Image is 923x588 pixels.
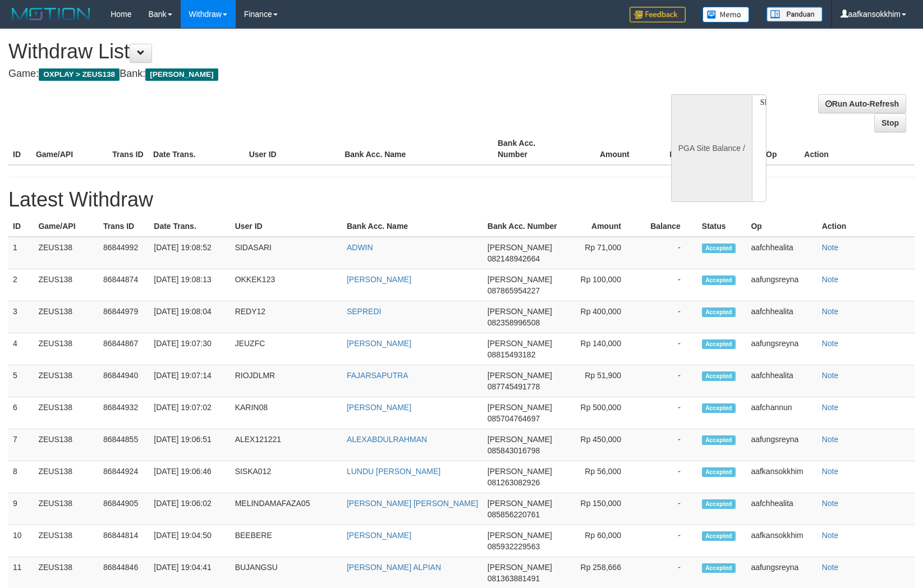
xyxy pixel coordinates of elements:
[99,429,149,461] td: 86844855
[8,6,94,22] img: MOTION_logo.png
[34,333,98,365] td: ZEUS138
[702,435,736,445] span: Accepted
[8,429,34,461] td: 7
[231,461,342,493] td: SISKA012
[149,237,230,269] td: [DATE] 19:08:52
[488,499,552,508] span: [PERSON_NAME]
[149,301,230,333] td: [DATE] 19:08:04
[34,493,98,525] td: ZEUS138
[822,531,839,540] a: Note
[822,435,839,444] a: Note
[822,339,839,348] a: Note
[746,525,817,557] td: aafkansokkhim
[99,365,149,397] td: 86844940
[702,467,736,477] span: Accepted
[671,94,752,202] div: PGA Site Balance /
[347,563,441,572] a: [PERSON_NAME] ALPIAN
[488,563,552,572] span: [PERSON_NAME]
[231,301,342,333] td: REDY12
[638,397,697,429] td: -
[8,68,604,80] h4: Game: Bank:
[488,403,552,412] span: [PERSON_NAME]
[149,216,230,237] th: Date Trans.
[8,365,34,397] td: 5
[568,397,638,429] td: Rp 500,000
[568,429,638,461] td: Rp 450,000
[34,269,98,301] td: ZEUS138
[638,365,697,397] td: -
[488,435,552,444] span: [PERSON_NAME]
[8,333,34,365] td: 4
[108,133,149,165] th: Trans ID
[822,275,839,284] a: Note
[568,237,638,269] td: Rp 71,000
[746,493,817,525] td: aafchhealita
[746,365,817,397] td: aafchhealita
[347,403,411,412] a: [PERSON_NAME]
[8,40,604,63] h1: Withdraw List
[34,365,98,397] td: ZEUS138
[231,493,342,525] td: MELINDAMAFAZA05
[99,525,149,557] td: 86844814
[746,429,817,461] td: aafungsreyna
[34,397,98,429] td: ZEUS138
[34,429,98,461] td: ZEUS138
[874,113,906,132] a: Stop
[822,243,839,252] a: Note
[347,499,478,508] a: [PERSON_NAME] [PERSON_NAME]
[697,216,747,237] th: Status
[231,333,342,365] td: JEUZFC
[766,7,823,22] img: panduan.png
[231,429,342,461] td: ALEX121221
[746,216,817,237] th: Op
[149,525,230,557] td: [DATE] 19:04:50
[34,237,98,269] td: ZEUS138
[231,365,342,397] td: RIOJDLMR
[8,461,34,493] td: 8
[8,237,34,269] td: 1
[99,216,149,237] th: Trans ID
[488,542,540,551] span: 085932229563
[149,333,230,365] td: [DATE] 19:07:30
[488,467,552,476] span: [PERSON_NAME]
[8,133,31,165] th: ID
[488,414,540,423] span: 085704764697
[99,461,149,493] td: 86844924
[231,397,342,429] td: KARIN08
[822,403,839,412] a: Note
[488,510,540,519] span: 085856220761
[818,216,915,237] th: Action
[822,371,839,380] a: Note
[347,307,381,316] a: SEPREDI
[702,244,736,253] span: Accepted
[800,133,915,165] th: Action
[149,269,230,301] td: [DATE] 19:08:13
[746,333,817,365] td: aafungsreyna
[638,269,697,301] td: -
[99,333,149,365] td: 86844867
[347,467,440,476] a: LUNDU [PERSON_NAME]
[8,189,915,211] h1: Latest Withdraw
[646,133,717,165] th: Balance
[8,216,34,237] th: ID
[347,243,373,252] a: ADWIN
[746,461,817,493] td: aafkansokkhim
[347,339,411,348] a: [PERSON_NAME]
[488,286,540,295] span: 087865954227
[568,493,638,525] td: Rp 150,000
[347,531,411,540] a: [PERSON_NAME]
[568,525,638,557] td: Rp 60,000
[8,301,34,333] td: 3
[818,94,906,113] a: Run Auto-Refresh
[746,237,817,269] td: aafchhealita
[34,461,98,493] td: ZEUS138
[488,275,552,284] span: [PERSON_NAME]
[488,254,540,263] span: 082148942664
[149,429,230,461] td: [DATE] 19:06:51
[8,269,34,301] td: 2
[34,301,98,333] td: ZEUS138
[149,461,230,493] td: [DATE] 19:06:46
[8,397,34,429] td: 6
[638,333,697,365] td: -
[568,333,638,365] td: Rp 140,000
